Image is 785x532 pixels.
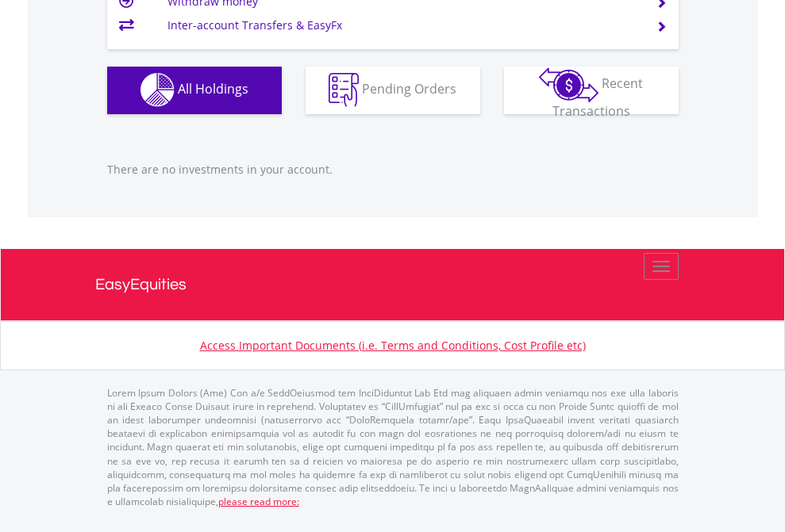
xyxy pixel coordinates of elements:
span: Pending Orders [362,80,456,98]
p: Lorem Ipsum Dolors (Ame) Con a/e SeddOeiusmod tem InciDiduntut Lab Etd mag aliquaen admin veniamq... [107,386,679,508]
span: All Holdings [178,80,248,98]
img: holdings-wht.png [140,73,175,107]
a: please read more: [218,495,299,508]
button: Recent Transactions [504,67,679,114]
button: All Holdings [107,67,282,114]
a: Access Important Documents (i.e. Terms and Conditions, Cost Profile etc) [200,338,586,353]
td: Inter-account Transfers & EasyFx [167,13,637,37]
img: transactions-zar-wht.png [539,67,598,102]
span: Recent Transactions [552,75,644,120]
p: There are no investments in your account. [107,162,679,178]
button: Pending Orders [306,67,480,114]
a: EasyEquities [95,249,691,320]
img: pending_instructions-wht.png [329,73,359,107]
